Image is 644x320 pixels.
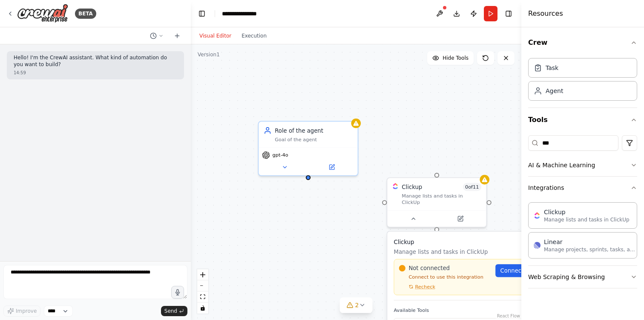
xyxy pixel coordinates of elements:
[309,163,354,172] button: Open in side panel
[544,246,638,253] p: Manage projects, sprints, tasks, and bug tracking in Linear
[355,301,359,309] span: 2
[222,9,266,18] nav: breadcrumb
[164,308,177,314] span: Send
[528,9,563,19] h4: Resources
[16,308,37,314] span: Improve
[546,87,563,95] div: Agent
[427,51,474,65] button: Hide Tools
[437,214,483,224] button: Open in side panel
[197,303,208,314] button: toggle interactivity
[197,269,208,280] button: zoom in
[534,212,540,219] img: ClickUp
[408,264,450,272] span: Not connected
[394,307,540,313] label: Available Tools
[170,31,184,41] button: Start a new chat
[14,55,177,68] p: Hello! I'm the CrewAI assistant. What kind of automation do you want to build?
[544,238,638,246] div: Linear
[497,314,520,318] a: React Flow attribution
[495,264,535,277] a: Connect
[161,306,187,316] button: Send
[500,267,524,275] span: Connect
[528,31,637,55] button: Crew
[275,136,353,143] div: Goal of the agent
[236,31,272,41] button: Execution
[528,132,637,295] div: Tools
[171,286,184,299] button: Click to speak your automation idea
[544,208,630,216] div: Clickup
[392,183,399,189] img: ClickUp
[528,177,637,199] button: Integrations
[503,8,515,20] button: Hide right sidebar
[399,283,435,290] button: Recheck
[402,183,422,191] div: Clickup
[196,8,208,20] button: Hide left sidebar
[75,9,96,19] div: BETA
[534,242,540,249] img: Linear
[528,55,637,108] div: Crew
[528,266,637,288] button: Web Scraping & Browsing
[463,183,481,191] span: Number of enabled actions
[528,199,637,265] div: Integrations
[197,291,208,303] button: fit view
[546,64,558,72] div: Task
[528,108,637,132] button: Tools
[394,238,540,246] h3: Clickup
[273,152,288,158] span: gpt-4o
[14,70,177,76] div: 14:59
[17,4,68,23] img: Logo
[399,274,491,280] p: Connect to use this integration
[194,31,236,41] button: Visual Editor
[415,283,435,290] span: Recheck
[387,177,487,227] div: ClickUpClickup0of11Manage lists and tasks in ClickUpClickupManage lists and tasks in ClickUpNot c...
[258,121,359,176] div: Role of the agentGoal of the agentgpt-4o
[147,31,167,41] button: Switch to previous chat
[340,297,373,313] button: 2
[275,127,353,135] div: Role of the agent
[3,305,40,317] button: Improve
[544,216,630,223] p: Manage lists and tasks in ClickUp
[394,248,540,256] p: Manage lists and tasks in ClickUp
[443,55,469,61] span: Hide Tools
[198,51,220,58] div: Version 1
[402,192,481,205] div: Manage lists and tasks in ClickUp
[528,154,637,176] button: AI & Machine Learning
[197,280,208,291] button: zoom out
[197,269,208,314] div: React Flow controls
